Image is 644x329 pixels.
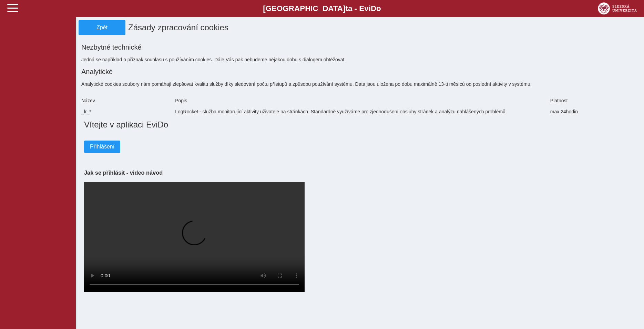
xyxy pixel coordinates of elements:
[345,4,348,13] span: t
[548,106,641,117] div: max 24hodin
[172,95,548,106] div: Popis
[84,120,636,130] h1: Vítejte v aplikaci EviDo
[79,20,125,35] button: Zpět
[90,144,114,150] span: Přihlášení
[125,20,594,35] h1: Zásady zpracování cookies
[79,54,641,65] div: Jedná se například o příznak souhlasu s používáním cookies. Dále Vás pak nebudeme nějakou dobu s ...
[79,95,172,106] div: Název
[84,169,636,176] h3: Jak se přihlásit - video návod
[21,4,623,13] b: [GEOGRAPHIC_DATA] a - Evi
[548,95,641,106] div: Platnost
[82,24,122,31] span: Zpět
[84,141,120,153] button: Přihlášení
[376,4,381,13] span: o
[79,106,172,117] div: _lr_*
[172,106,548,117] div: LogRocket - služba monitorující aktivity uživatele na stránkách. Standardně využíváme pro zjednod...
[81,43,638,51] h2: Nezbytné technické
[371,4,376,13] span: D
[79,79,641,90] div: Analytické cookies soubory nám pomáhají zlepšovat kvalitu služby díky sledování počtu přístupů a ...
[81,68,638,76] h2: Analytické
[598,2,637,14] img: logo_web_su.png
[84,182,305,292] video: Your browser does not support the video tag.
